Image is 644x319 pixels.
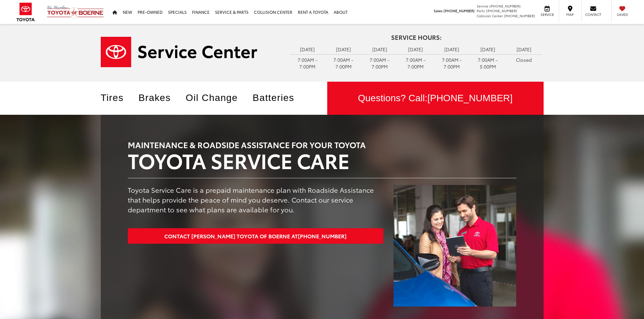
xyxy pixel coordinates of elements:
td: Closed [506,54,542,65]
span: Map [563,12,577,17]
td: [DATE] [398,44,434,54]
span: Sales [434,8,443,13]
span: Saved [615,12,630,17]
span: Service [540,12,555,17]
a: Batteries [253,92,304,103]
span: [PHONE_NUMBER] [444,8,475,13]
span: Collision Center [477,13,503,18]
p: Toyota Service Care is a prepaid maintenance plan with Roadside Assistance that helps provide the... [128,185,384,214]
a: Questions? Call:[PHONE_NUMBER] [327,82,544,115]
h2: TOYOTA SERVICE CARE [128,149,517,171]
span: [PHONE_NUMBER] [486,8,517,13]
span: Parts [477,8,485,13]
a: Service Center | Vic Vaughan Toyota of Boerne in Boerne TX [101,37,279,67]
td: 7:00AM - 7:00PM [361,54,398,72]
td: 7:00AM - 7:00PM [326,54,362,72]
h4: Service Hours: [289,34,544,41]
div: Questions? Call: [327,82,544,115]
h3: MAINTENANCE & ROADSIDE ASSISTANCE FOR YOUR TOYOTA [128,140,517,149]
span: Service [477,3,488,8]
td: [DATE] [506,44,542,54]
span: [PHONE_NUMBER] [490,3,521,8]
td: 7:00AM - 7:00PM [398,54,434,72]
span: [PHONE_NUMBER] [427,93,512,103]
td: 7:00AM - 5:00PM [470,54,506,72]
a: Brakes [139,92,181,103]
td: [DATE] [289,44,326,54]
td: [DATE] [470,44,506,54]
span: [PHONE_NUMBER] [298,232,347,240]
span: Contact [585,12,601,17]
img: Service Center | Vic Vaughan Toyota of Boerne in Boerne TX [101,37,257,67]
a: Contact [PERSON_NAME] Toyota of Boerne at[PHONE_NUMBER] [128,228,384,243]
span: [PHONE_NUMBER] [504,13,535,18]
td: [DATE] [361,44,398,54]
a: Tires [101,92,134,103]
td: [DATE] [434,44,470,54]
img: Vic Vaughan Toyota of Boerne [47,5,104,19]
img: TOYOTA SERVICE CARE | Vic Vaughan Toyota of Boerne in Boerne TX [393,185,516,306]
a: Oil Change [186,92,248,103]
td: 7:00AM - 7:00PM [434,54,470,72]
td: 7:00AM - 7:00PM [289,54,326,72]
td: [DATE] [326,44,362,54]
